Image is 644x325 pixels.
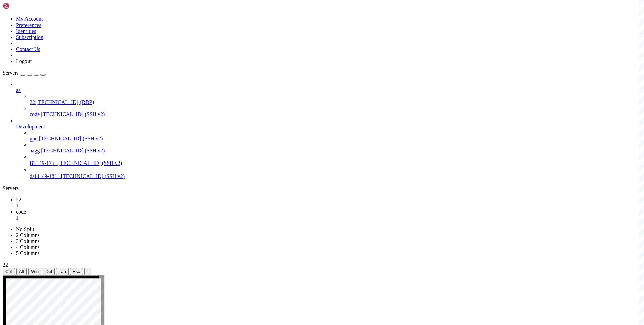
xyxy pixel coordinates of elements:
[16,244,40,250] a: 4 Columns
[16,58,32,64] a: Logout
[30,160,641,167] a: BT（9-17） [TECHNICAL_ID] (SSH v2)
[30,173,641,180] a: daili（9-18） [TECHNICAL_ID] (SSH v2)
[3,70,19,76] span: Servers
[30,173,60,179] span: daili（9-18）
[16,268,27,275] button: Alt
[16,250,40,256] a: 5 Columns
[30,105,641,118] li: code [TECHNICAL_ID] (SSH v2)
[30,93,641,105] li: 22 [TECHNICAL_ID] (RDP)
[3,3,41,9] img: Shellngn
[3,268,15,275] button: Ctrl
[84,268,91,275] button: 
[16,124,641,130] a: Development
[16,46,40,52] a: Contact Us
[3,70,46,76] a: Servers
[30,148,641,154] a: aagg [TECHNICAL_ID] (SSH v2)
[16,16,43,22] a: My Account
[28,268,41,275] button: Win
[3,185,641,191] div: Servers
[16,34,43,40] a: Subscription
[30,111,40,117] span: code
[56,268,69,275] button: Tab
[30,136,38,141] span: gpu
[73,269,80,274] span: Esc
[30,130,641,142] li: gpu [TECHNICAL_ID] (SSH v2)
[16,197,21,202] span: 22
[16,118,641,180] li: Development
[30,142,641,154] li: aagg [TECHNICAL_ID] (SSH v2)
[3,262,8,268] span: 22
[36,99,94,105] span: [TECHNICAL_ID] (RDP)
[16,22,41,28] a: Preferences
[16,232,40,238] a: 2 Columns
[45,269,52,274] span: Del
[41,111,105,117] span: [TECHNICAL_ID] (SSH v2)
[30,99,35,105] span: 22
[39,136,103,141] span: [TECHNICAL_ID] (SSH v2)
[16,124,45,129] span: Development
[16,81,641,118] li: aa
[59,269,66,274] span: Tab
[16,28,36,34] a: Identities
[19,269,24,274] span: Alt
[43,268,55,275] button: Del
[41,148,105,153] span: [TECHNICAL_ID] (SSH v2)
[70,268,83,275] button: Esc
[30,160,57,166] span: BT（9-17）
[5,269,12,274] span: Ctrl
[16,226,34,232] a: No Split
[87,269,89,274] div: 
[16,203,641,209] a: 
[16,215,641,221] a: 
[16,87,641,93] a: aa
[30,136,641,142] a: gpu [TECHNICAL_ID] (SSH v2)
[30,154,641,167] li: BT（9-17） [TECHNICAL_ID] (SSH v2)
[30,111,641,118] a: code [TECHNICAL_ID] (SSH v2)
[16,209,26,215] span: code
[16,87,21,93] span: aa
[16,238,40,244] a: 3 Columns
[3,8,5,14] div: (0, 1)
[31,269,39,274] span: Win
[30,99,641,105] a: 22 [TECHNICAL_ID] (RDP)
[30,148,40,153] span: aagg
[61,173,125,179] span: [TECHNICAL_ID] (SSH v2)
[3,3,556,8] x-row: Connecting [TECHNICAL_ID]...
[58,160,122,166] span: [TECHNICAL_ID] (SSH v2)
[16,197,641,209] a: 22
[30,167,641,180] li: daili（9-18） [TECHNICAL_ID] (SSH v2)
[16,209,641,221] a: code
